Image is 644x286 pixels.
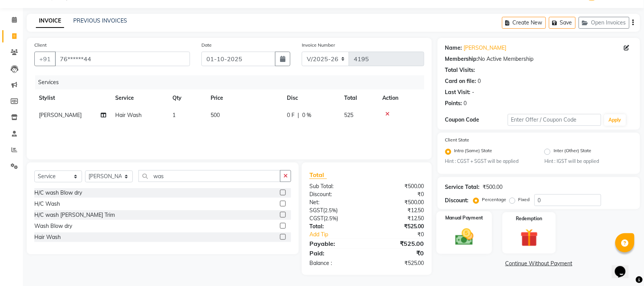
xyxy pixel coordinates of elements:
div: ( ) [304,206,367,214]
a: [PERSON_NAME] [464,44,507,52]
div: ₹0 [377,231,430,239]
button: Apply [604,114,626,126]
div: ₹525.00 [367,239,430,248]
div: Membership: [445,55,478,63]
th: Service [111,89,168,107]
div: Total: [304,223,367,231]
a: INVOICE [36,14,64,28]
span: 1 [172,112,175,119]
button: Create New [502,17,546,29]
input: Search or Scan [138,170,280,182]
div: No Active Membership [445,55,633,63]
th: Action [378,89,424,107]
div: Paid: [304,249,367,258]
label: Intra (Same) State [454,147,493,156]
th: Price [206,89,282,107]
img: _cash.svg [449,227,479,248]
input: Search by Name/Mobile/Email/Code [55,52,190,66]
th: Qty [168,89,206,107]
label: Manual Payment [445,215,483,222]
span: 0 F [287,111,295,119]
div: Hair Wash [34,233,61,241]
div: H/C Wash [34,200,60,208]
div: Net: [304,198,367,206]
div: Total Visits: [445,66,475,74]
div: Coupon Code [445,116,508,124]
div: - [472,88,475,96]
a: Continue Without Payment [439,260,639,268]
div: ₹500.00 [367,198,430,206]
div: Wash Blow dry [34,222,72,230]
span: CGST [309,215,324,222]
div: Card on file: [445,77,477,85]
span: SGST [309,207,323,214]
small: Hint : CGST + SGST will be applied [445,158,533,165]
label: Percentage [482,196,507,203]
div: ( ) [304,214,367,223]
button: Save [549,17,576,29]
label: Inter (Other) State [554,147,591,156]
th: Disc [282,89,340,107]
div: 0 [464,99,467,107]
div: ₹0 [367,249,430,258]
th: Total [340,89,378,107]
span: 525 [344,112,353,119]
iframe: chat widget [612,255,636,278]
div: ₹12.50 [367,206,430,214]
div: ₹500.00 [367,182,430,190]
div: Points: [445,99,462,107]
input: Enter Offer / Coupon Code [508,114,601,126]
span: Total [309,171,327,179]
div: Payable: [304,239,367,248]
button: Open Invoices [579,17,630,29]
div: ₹500.00 [483,183,503,191]
div: Service Total: [445,183,480,191]
span: 500 [211,112,220,119]
div: ₹12.50 [367,214,430,223]
div: ₹0 [367,190,430,198]
label: Date [201,42,212,49]
th: Stylist [34,89,111,107]
small: Hint : IGST will be applied [544,158,632,165]
div: Discount: [304,190,367,198]
div: Name: [445,44,462,52]
label: Redemption [516,215,543,222]
div: Balance : [304,259,367,267]
span: 2.5% [325,207,336,213]
span: [PERSON_NAME] [39,112,82,119]
div: Services [35,75,430,89]
div: Last Visit: [445,88,471,96]
button: +91 [34,52,56,66]
label: Fixed [518,196,530,203]
span: 2.5% [325,215,336,221]
label: Invoice Number [302,42,335,49]
label: Client [34,42,47,49]
a: PREVIOUS INVOICES [73,17,127,24]
div: ₹525.00 [367,223,430,231]
span: Hair Wash [115,112,142,119]
span: 0 % [302,111,311,119]
div: ₹525.00 [367,259,430,267]
a: Add Tip [304,231,377,239]
div: H/C wash [PERSON_NAME] Trim [34,211,115,219]
span: | [298,111,299,119]
div: Discount: [445,197,469,205]
div: 0 [478,77,481,85]
img: _gift.svg [515,227,544,249]
div: Sub Total: [304,182,367,190]
div: H/C wash Blow dry [34,189,82,197]
label: Client State [445,136,470,143]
